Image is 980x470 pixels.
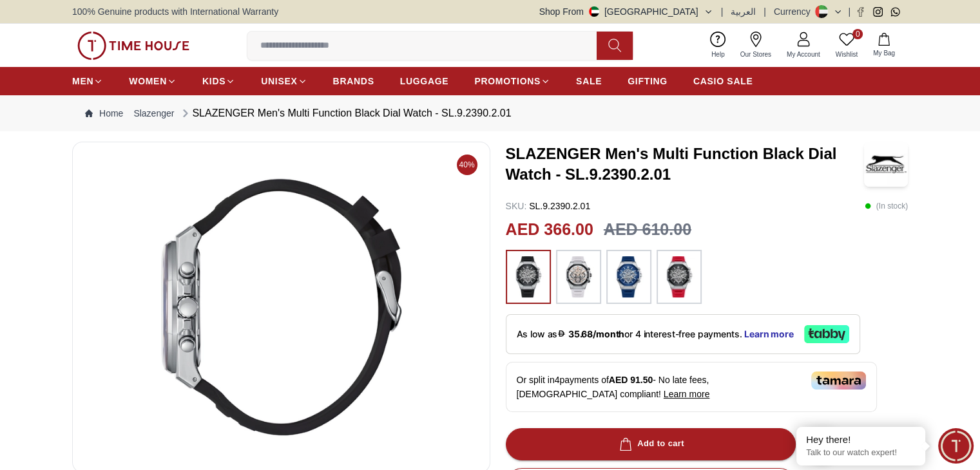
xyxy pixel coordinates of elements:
div: Hey there! [806,433,916,446]
img: ... [512,256,544,297]
span: | [764,5,766,18]
a: KIDS [202,70,235,93]
div: Or split in 4 payments of - No late fees, [DEMOGRAPHIC_DATA] compliant! [506,362,877,412]
button: Add to cart [506,428,796,460]
span: | [848,5,850,18]
span: 100% Genuine products with International Warranty [72,5,278,18]
a: LUGGAGE [400,70,449,93]
h3: AED 610.00 [604,218,691,242]
button: My Bag [865,30,903,61]
img: ... [77,32,189,60]
span: WOMEN [129,75,167,88]
a: Facebook [856,7,865,17]
a: UNISEX [261,70,307,93]
div: Add to cart [617,437,684,451]
img: United Arab Emirates [589,6,599,17]
span: AED 91.50 [609,375,653,385]
span: 0 [852,29,863,39]
a: Help [704,29,733,62]
span: LUGGAGE [400,75,449,88]
div: Currency [774,5,816,18]
button: Shop From[GEOGRAPHIC_DATA] [539,5,713,18]
a: BRANDS [333,70,374,93]
h2: AED 366.00 [506,218,593,242]
nav: Breadcrumb [72,95,908,131]
img: SLAZENGER Men's Multi Function Black Dial Watch - SL.9.2390.2.01 [864,142,908,187]
span: | [721,5,724,18]
span: SKU : [506,201,527,211]
span: BRANDS [333,75,374,88]
img: ... [613,256,645,297]
a: PROMOTIONS [474,70,550,93]
a: 0Wishlist [828,29,865,62]
a: CASIO SALE [693,70,753,93]
img: ... [562,256,595,297]
div: Chat Widget [938,428,974,464]
span: Our Stores [735,50,776,59]
h3: SLAZENGER Men's Multi Function Black Dial Watch - SL.9.2390.2.01 [506,144,864,185]
div: SLAZENGER Men's Multi Function Black Dial Watch - SL.9.2390.2.01 [179,106,511,121]
img: SLAZENGER Men's Multi Function Black Dial Watch - SL.9.2390.2.01 [83,153,479,462]
span: MEN [72,75,93,88]
p: SL.9.2390.2.01 [506,200,591,212]
a: SALE [576,70,602,93]
span: Help [706,50,730,59]
img: Tamara [811,371,866,390]
span: GIFTING [628,75,668,88]
span: Wishlist [831,50,863,59]
a: MEN [72,70,103,93]
span: UNISEX [261,75,297,88]
span: My Account [782,50,825,59]
a: Whatsapp [890,7,900,17]
span: Learn more [664,389,710,399]
a: Our Stores [733,29,779,62]
p: Talk to our watch expert! [806,447,916,458]
p: ( In stock ) [865,200,908,212]
span: CASIO SALE [693,75,753,88]
span: My Bag [868,48,900,58]
a: Slazenger [133,107,174,120]
button: العربية [731,5,756,18]
a: GIFTING [628,70,668,93]
a: WOMEN [129,70,177,93]
span: KIDS [202,75,226,88]
span: 40% [457,155,477,175]
a: Home [85,107,123,120]
span: PROMOTIONS [474,75,541,88]
span: SALE [576,75,602,88]
img: ... [663,256,695,297]
a: Instagram [873,7,883,17]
